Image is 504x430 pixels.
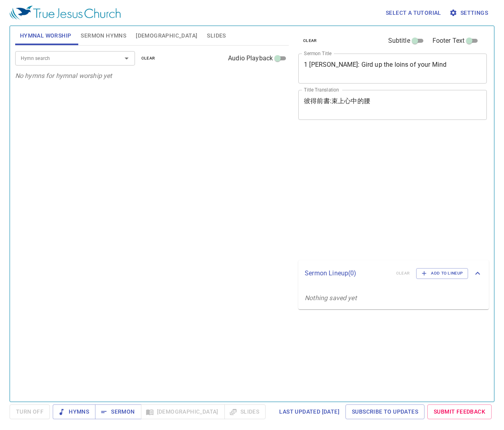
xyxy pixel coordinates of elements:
[383,6,444,20] button: Select a tutorial
[15,72,112,80] i: No hymns for hymnal worship yet
[305,294,357,302] i: Nothing saved yet
[421,270,463,277] span: Add to Lineup
[451,8,488,18] span: Settings
[136,31,197,41] span: [DEMOGRAPHIC_DATA]
[298,260,489,287] div: Sermon Lineup(0)clearAdd to Lineup
[352,407,418,417] span: Subscribe to Updates
[345,404,425,419] a: Subscribe to Updates
[304,97,481,112] textarea: 彼得前書:束上心中的腰
[433,36,465,46] span: Footer Text
[95,404,141,419] button: Sermon
[20,31,71,41] span: Hymnal Worship
[121,53,132,64] button: Open
[386,8,441,18] span: Select a tutorial
[295,128,450,257] iframe: from-child
[427,404,492,419] a: Submit Feedback
[448,6,491,20] button: Settings
[10,6,121,20] img: True Jesus Church
[141,55,155,62] span: clear
[416,268,468,279] button: Add to Lineup
[388,36,410,46] span: Subtitle
[101,407,135,417] span: Sermon
[81,31,126,41] span: Sermon Hymns
[305,269,390,278] p: Sermon Lineup ( 0 )
[298,36,322,46] button: clear
[207,31,226,41] span: Slides
[303,37,317,44] span: clear
[279,407,339,417] span: Last updated [DATE]
[53,404,95,419] button: Hymns
[59,407,89,417] span: Hymns
[276,404,343,419] a: Last updated [DATE]
[137,54,160,63] button: clear
[434,407,485,417] span: Submit Feedback
[228,54,273,63] span: Audio Playback
[304,61,481,76] textarea: 1 [PERSON_NAME]: Gird up the loins of your Mind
